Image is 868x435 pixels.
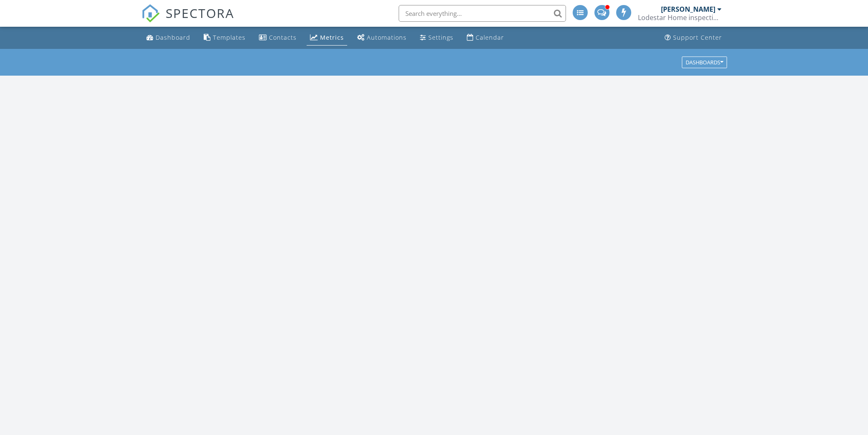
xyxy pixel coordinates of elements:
[256,30,300,46] a: Contacts
[428,33,453,41] div: Settings
[638,13,722,22] div: Lodestar Home inspections ,LLC
[476,33,504,41] div: Calendar
[213,33,246,41] div: Templates
[166,4,234,22] span: SPECTORA
[682,56,727,68] button: Dashboards
[143,30,194,46] a: Dashboard
[463,30,507,46] a: Calendar
[367,33,407,41] div: Automations
[320,33,344,41] div: Metrics
[354,30,410,46] a: Automations (Advanced)
[417,30,457,46] a: Settings
[661,5,715,13] div: [PERSON_NAME]
[686,59,723,65] div: Dashboards
[307,30,347,46] a: Metrics
[673,33,722,41] div: Support Center
[200,30,249,46] a: Templates
[141,4,160,23] img: The Best Home Inspection Software - Spectora
[399,5,566,22] input: Search everything...
[141,11,234,29] a: SPECTORA
[156,33,190,41] div: Dashboard
[269,33,297,41] div: Contacts
[661,30,725,46] a: Support Center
